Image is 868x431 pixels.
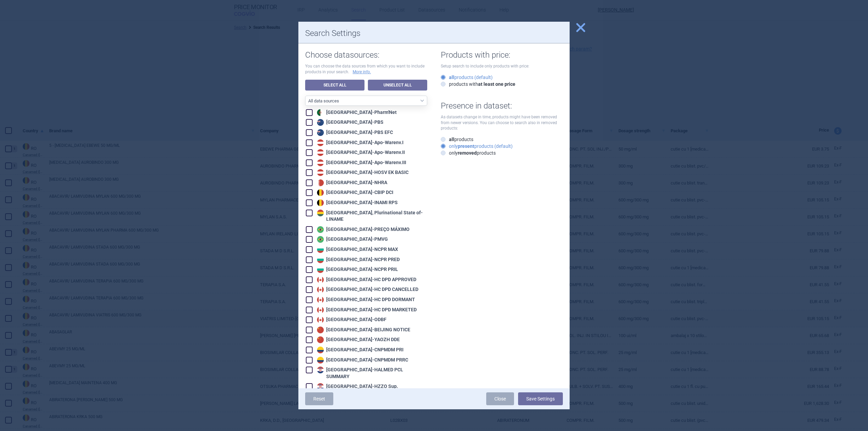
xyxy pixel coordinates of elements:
[315,307,417,313] div: [GEOGRAPHIC_DATA] - HC DPD MARKETED
[315,383,398,390] div: [GEOGRAPHIC_DATA] - HZZO Sup.
[315,256,400,263] div: [GEOGRAPHIC_DATA] - NCPR PRED
[315,286,418,293] div: [GEOGRAPHIC_DATA] - HC DPD CANCELLED
[317,357,324,364] img: Colombia
[368,80,427,91] a: Unselect All
[449,75,454,80] strong: all
[317,246,324,253] img: Bulgaria
[317,347,324,353] img: Colombia
[315,266,398,273] div: [GEOGRAPHIC_DATA] - NCPR PRIL
[315,367,427,380] div: [GEOGRAPHIC_DATA] - HALMED PCL SUMMARY
[317,327,324,333] img: China
[317,256,324,263] img: Bulgaria
[441,136,473,143] label: products
[441,81,515,87] label: products with
[317,226,324,233] img: Brazil
[315,246,398,253] div: [GEOGRAPHIC_DATA] - NCPR MAX
[441,143,513,150] label: only products (default)
[518,392,563,405] button: Save Settings
[317,316,324,323] img: Canada
[315,109,397,116] div: [GEOGRAPHIC_DATA] - Pharm'Net
[317,169,324,176] img: Austria
[441,114,563,131] p: As datasets change in time, products might have been removed from newer versions. You can choose ...
[315,189,393,196] div: [GEOGRAPHIC_DATA] - CBIP DCI
[317,307,324,313] img: Canada
[317,286,324,293] img: Canada
[315,276,416,283] div: [GEOGRAPHIC_DATA] - HC DPD APPROVED
[441,63,563,69] p: Setup search to include only products with price:
[315,169,409,176] div: [GEOGRAPHIC_DATA] - HOSV EK BASIC
[317,119,324,126] img: Australia
[317,139,324,146] img: Austria
[315,226,410,233] div: [GEOGRAPHIC_DATA] - PREÇO MÁXIMO
[315,347,403,353] div: [GEOGRAPHIC_DATA] - CNPMDM PRI
[353,69,371,75] a: More info.
[317,159,324,166] img: Austria
[315,149,405,156] div: [GEOGRAPHIC_DATA] - Apo-Warenv.II
[315,179,387,186] div: [GEOGRAPHIC_DATA] - NHRA
[315,129,393,136] div: [GEOGRAPHIC_DATA] - PBS EFC
[441,74,493,81] label: products (default)
[315,159,406,166] div: [GEOGRAPHIC_DATA] - Apo-Warenv.III
[315,316,387,323] div: [GEOGRAPHIC_DATA] - ODBF
[315,210,427,223] div: [GEOGRAPHIC_DATA], Plurinational State of - LINAME
[305,80,364,91] a: Select All
[317,236,324,243] img: Brazil
[315,327,410,333] div: [GEOGRAPHIC_DATA] - BEIJING NOTICE
[441,50,563,60] h1: Products with price:
[458,143,474,149] strong: present
[305,28,563,38] h1: Search Settings
[317,336,324,343] img: China
[478,81,515,87] strong: at least one price
[315,119,383,126] div: [GEOGRAPHIC_DATA] - PBS
[317,210,324,216] img: Bolivia, Plurinational State of
[317,296,324,303] img: Canada
[317,179,324,186] img: Bahrain
[317,383,324,390] img: Croatia
[441,150,496,156] label: only products
[441,101,563,111] h1: Presence in dataset:
[315,236,388,243] div: [GEOGRAPHIC_DATA] - PMVG
[317,367,324,373] img: Croatia
[317,129,324,136] img: Australia
[315,296,415,303] div: [GEOGRAPHIC_DATA] - HC DPD DORMANT
[317,149,324,156] img: Austria
[315,357,408,364] div: [GEOGRAPHIC_DATA] - CNPMDM PRRC
[315,336,400,343] div: [GEOGRAPHIC_DATA] - YAOZH DDE
[449,137,454,142] strong: all
[317,199,324,206] img: Belgium
[305,392,333,405] a: Reset
[305,50,427,60] h1: Choose datasources:
[486,392,514,405] a: Close
[317,266,324,273] img: Bulgaria
[315,199,398,206] div: [GEOGRAPHIC_DATA] - INAMI RPS
[317,109,324,116] img: Algeria
[458,150,477,156] strong: removed
[317,189,324,196] img: Belgium
[317,276,324,283] img: Canada
[305,63,427,75] p: You can choose the data sources from which you want to include products in your search.
[315,139,403,146] div: [GEOGRAPHIC_DATA] - Apo-Warenv.I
